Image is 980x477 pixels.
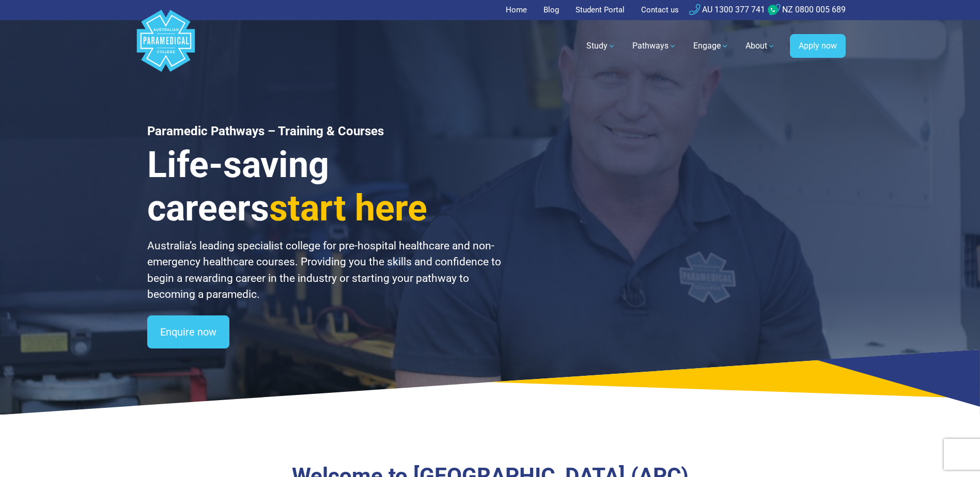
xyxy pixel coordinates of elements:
h1: Paramedic Pathways – Training & Courses [147,124,503,139]
a: Pathways [626,31,683,60]
a: Study [580,31,622,60]
h3: Life-saving careers [147,143,503,230]
a: NZ 0800 005 689 [769,5,846,14]
a: Australian Paramedical College [135,20,197,72]
p: Australia’s leading specialist college for pre-hospital healthcare and non-emergency healthcare c... [147,238,503,303]
a: Engage [687,31,735,60]
span: start here [269,187,427,229]
a: Apply now [790,34,846,58]
a: Enquire now [147,315,229,348]
a: About [739,31,782,60]
a: AU 1300 377 741 [689,5,765,14]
